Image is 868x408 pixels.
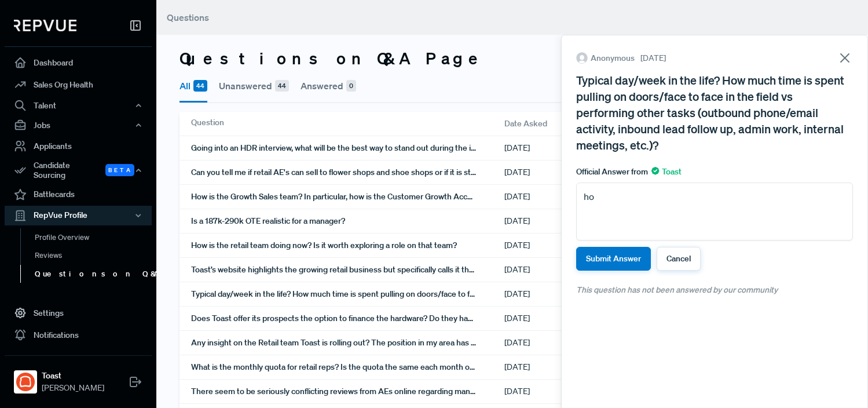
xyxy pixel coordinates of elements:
[180,49,485,68] h3: Questions on Q&A Page
[180,71,207,103] button: All
[5,324,152,346] a: Notifications
[5,115,152,135] button: Jobs
[346,80,356,92] span: 0
[504,136,609,160] div: [DATE]
[301,71,356,101] button: Answered
[20,228,167,247] a: Profile Overview
[651,166,682,177] span: Toast
[504,234,609,257] div: [DATE]
[504,258,609,282] div: [DATE]
[504,355,609,379] div: [DATE]
[5,157,152,184] div: Candidate Sourcing
[42,370,104,382] strong: Toast
[504,307,609,330] div: [DATE]
[576,166,853,178] div: Official Answer from
[20,265,167,283] a: Questions on Q&A
[191,185,504,209] div: How is the Growth Sales team? In particular, how is the Customer Growth Account Executive role?
[5,302,152,324] a: Settings
[504,185,609,209] div: [DATE]
[191,234,504,257] div: How is the retail team doing now? Is it worth exploring a role on that team?
[191,380,504,403] div: There seem to be seriously conflicting reviews from AEs online regarding management, quota attain...
[42,382,104,394] span: [PERSON_NAME]
[504,331,609,355] div: [DATE]
[191,209,504,233] div: Is a 187k-290k OTE realistic for a manager?
[191,307,504,330] div: Does Toast offer its prospects the option to finance the hardware? Do they have to go through a s...
[5,157,152,184] button: Candidate Sourcing Beta
[191,258,504,282] div: Toast’s website highlights the growing retail business but specifically calls it the Restaurant R...
[20,246,167,265] a: Reviews
[191,161,504,184] div: Can you tell me if retail AE's can sell to flower shops and shoe shops or if it is strictly food ...
[191,112,504,136] div: Question
[504,282,609,306] div: [DATE]
[5,52,152,74] a: Dashboard
[5,184,152,206] a: Battlecards
[5,206,152,225] button: RepVue Profile
[576,72,853,153] div: Typical day/week in the life? How much time is spent pulling on doors/face to face in the field v...
[191,355,504,379] div: What is the monthly quota for retail reps? Is the quota the same each month or does it vary throu...
[105,164,134,176] span: Beta
[191,136,504,160] div: Going into an HDR interview, what will be the best way to stand out during the interview process?...
[5,355,152,399] a: ToastToast[PERSON_NAME]
[16,373,35,391] img: Toast
[219,71,289,101] button: Unanswered
[5,135,152,157] a: Applicants
[576,183,853,241] textarea: ho
[657,247,701,271] button: Cancel
[504,209,609,233] div: [DATE]
[504,112,609,136] div: Date Asked
[504,161,609,184] div: [DATE]
[275,80,289,92] span: 44
[167,12,209,23] span: Questions
[193,80,207,92] span: 44
[640,52,666,64] span: [DATE]
[191,282,504,306] div: Typical day/week in the life? How much time is spent pulling on doors/face to face in the field v...
[591,52,635,64] span: Anonymous
[504,380,609,403] div: [DATE]
[5,96,152,115] button: Talent
[576,247,651,271] button: Submit Answer
[14,20,76,31] img: RepVue
[5,74,152,96] a: Sales Org Health
[191,331,504,355] div: Any insight on the Retail team Toast is rolling out? The position in my area has been posted (and...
